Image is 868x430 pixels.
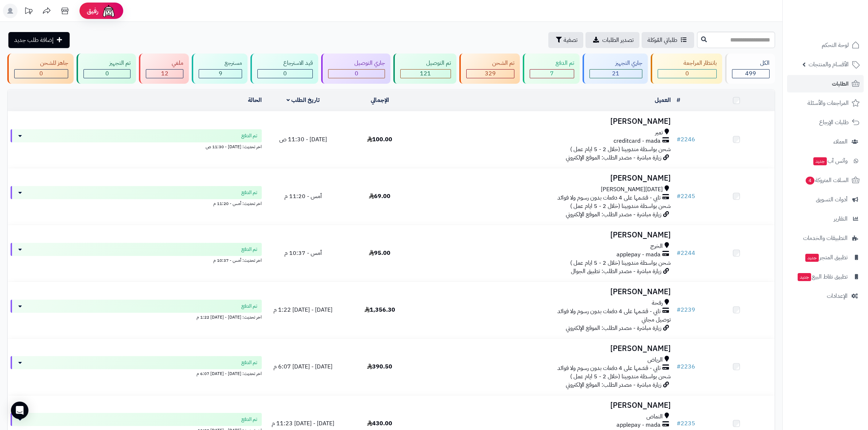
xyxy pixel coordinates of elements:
span: تصدير الطلبات [602,36,634,44]
span: تم الدفع [241,303,257,310]
div: اخر تحديث: [DATE] - [DATE] 6:07 م [11,369,262,377]
a: #2235 [677,419,695,428]
span: تم الدفع [241,359,257,366]
a: تطبيق نقاط البيعجديد [787,268,864,285]
span: الأقسام والمنتجات [809,59,849,70]
div: الكل [732,59,770,67]
span: زيارة مباشرة - مصدر الطلب: تطبيق الجوال [571,267,661,276]
span: [DATE] - 11:30 ص [279,135,327,144]
a: #2244 [677,249,695,257]
span: أمس - 10:37 م [284,249,322,257]
span: زيارة مباشرة - مصدر الطلب: الموقع الإلكتروني [566,210,661,219]
div: 121 [401,70,451,78]
div: 0 [15,70,68,78]
a: تم التوصيل 121 [392,54,458,84]
a: جاري التوصيل 0 [320,54,392,84]
h3: [PERSON_NAME] [421,288,671,296]
div: اخر تحديث: [DATE] - [DATE] 1:22 م [11,313,262,320]
span: التقارير [834,214,848,224]
span: تم الدفع [241,132,257,139]
span: السلات المتروكة [805,175,849,185]
span: أدوات التسويق [816,194,848,205]
span: # [677,135,681,144]
a: تصدير الطلبات [585,32,639,48]
div: جاهز للشحن [14,59,68,67]
span: جديد [805,254,819,262]
a: الإجمالي [371,96,389,104]
span: 0 [39,69,43,78]
span: 499 [745,69,756,78]
span: 9 [219,69,222,78]
div: قيد الاسترجاع [257,59,313,67]
h3: [PERSON_NAME] [421,231,671,239]
div: تم الشحن [466,59,514,67]
div: 0 [258,70,312,78]
span: 121 [420,69,431,78]
a: الكل499 [724,54,776,84]
div: مسترجع [199,59,242,67]
div: تم الدفع [530,59,574,67]
a: جاهز للشحن 0 [6,54,75,84]
a: جاري التجهيز 21 [581,54,649,84]
div: تم التجهيز [83,59,131,67]
div: 0 [84,70,130,78]
div: تم التوصيل [400,59,451,67]
span: [DATE] - [DATE] 6:07 م [273,362,332,371]
a: تطبيق المتجرجديد [787,249,864,266]
span: 0 [105,69,109,78]
h3: [PERSON_NAME] [421,344,671,353]
a: المراجعات والأسئلة [787,94,864,112]
span: [DATE][PERSON_NAME] [601,185,663,194]
div: جاري التوصيل [328,59,385,67]
div: اخر تحديث: أمس - 11:20 م [11,199,262,207]
span: 430.00 [367,419,392,428]
span: 329 [485,69,496,78]
a: التقارير [787,210,864,228]
a: تحديثات المنصة [19,4,38,20]
span: 4 [805,177,814,185]
span: تصفية [564,36,577,44]
a: تم التجهيز 0 [75,54,137,84]
span: رفيق [87,7,98,15]
span: أمس - 11:20 م [284,192,322,201]
span: شحن بواسطة مندوبينا (خلال 2 - 5 ايام عمل ) [570,145,671,154]
img: logo-2.png [818,5,861,21]
a: السلات المتروكة4 [787,171,864,189]
a: العميل [655,96,671,104]
div: اخر تحديث: [DATE] - 11:30 ص [11,142,262,150]
span: زيارة مباشرة - مصدر الطلب: الموقع الإلكتروني [566,380,661,389]
span: # [677,362,681,371]
span: # [677,249,681,257]
span: شحن بواسطة مندوبينا (خلال 2 - 5 ايام عمل ) [570,259,671,267]
span: التطبيقات والخدمات [803,233,848,243]
span: زيارة مباشرة - مصدر الطلب: الموقع الإلكتروني [566,324,661,332]
span: creditcard - mada [614,137,661,145]
h3: [PERSON_NAME] [421,117,671,126]
span: 21 [612,69,619,78]
a: بانتظار المراجعة 0 [649,54,724,84]
div: 7 [530,70,574,78]
div: 0 [328,70,384,78]
span: تمير [655,129,663,137]
span: [DATE] - [DATE] 11:23 م [272,419,334,428]
span: زيارة مباشرة - مصدر الطلب: الموقع الإلكتروني [566,153,661,162]
span: تطبيق المتجر [805,252,848,263]
a: #2246 [677,135,695,144]
a: لوحة التحكم [787,36,864,54]
span: 12 [161,69,168,78]
span: إضافة طلب جديد [14,36,54,44]
span: المراجعات والأسئلة [807,98,849,108]
span: وآتس آب [813,156,848,166]
a: أدوات التسويق [787,191,864,208]
a: الحالة [248,96,262,104]
span: 100.00 [367,135,392,144]
span: applepay - mada [616,250,661,259]
span: 0 [283,69,287,78]
span: تابي - قسّمها على 4 دفعات بدون رسوم ولا فوائد [557,307,661,316]
a: إضافة طلب جديد [8,32,70,48]
span: توصيل مجاني [642,315,671,324]
a: #2236 [677,362,695,371]
span: رفحة [652,299,663,307]
span: طلباتي المُوكلة [647,36,677,44]
a: #2239 [677,305,695,314]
